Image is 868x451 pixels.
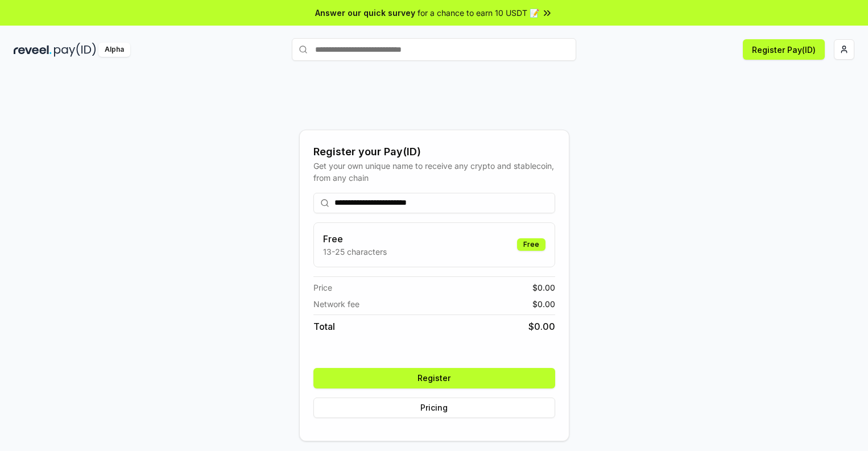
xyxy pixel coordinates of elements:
[313,368,555,388] button: Register
[315,7,415,19] span: Answer our quick survey
[313,160,555,184] div: Get your own unique name to receive any crypto and stablecoin, from any chain
[313,298,359,310] span: Network fee
[528,320,555,333] span: $ 0.00
[418,7,539,19] span: for a chance to earn 10 USDT 📝
[517,238,545,251] div: Free
[323,246,387,258] p: 13-25 characters
[98,43,130,57] div: Alpha
[323,232,387,246] h3: Free
[313,282,332,293] span: Price
[532,282,555,293] span: $ 0.00
[54,43,96,57] img: pay_id
[313,398,555,418] button: Pricing
[14,43,52,57] img: reveel_dark
[313,144,555,160] div: Register your Pay(ID)
[532,298,555,310] span: $ 0.00
[313,320,335,333] span: Total
[743,39,825,60] button: Register Pay(ID)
